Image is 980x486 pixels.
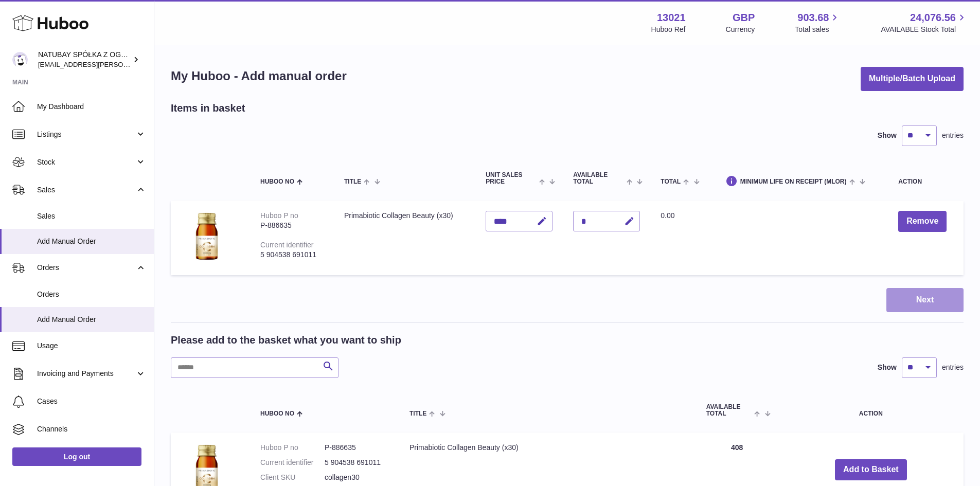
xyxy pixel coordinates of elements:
span: 24,076.56 [910,11,956,25]
span: Title [409,410,426,417]
span: AVAILABLE Total [573,172,624,185]
dd: P-886635 [325,443,389,453]
strong: GBP [733,11,755,25]
span: Total sales [795,25,841,34]
div: Huboo Ref [651,25,686,34]
strong: 13021 [657,11,686,25]
button: Multiple/Batch Upload [861,67,964,91]
span: Usage [37,341,146,351]
span: Huboo no [260,410,294,417]
span: Add Manual Order [37,315,146,325]
span: Stock [37,157,135,167]
img: kacper.antkowski@natubay.pl [12,52,28,67]
div: P-886635 [260,221,324,230]
span: Channels [37,424,146,434]
a: 24,076.56 AVAILABLE Stock Total [881,11,968,34]
span: Sales [37,211,146,221]
span: AVAILABLE Stock Total [881,25,968,34]
span: My Dashboard [37,102,146,112]
span: Total [661,178,681,185]
span: Unit Sales Price [486,172,537,185]
button: Next [886,288,964,312]
label: Show [878,363,897,372]
dt: Huboo P no [260,443,325,453]
span: [EMAIL_ADDRESS][PERSON_NAME][DOMAIN_NAME] [38,60,206,68]
div: Currency [726,25,755,34]
a: Log out [12,447,141,466]
button: Remove [898,211,947,232]
h1: My Huboo - Add manual order [171,68,347,84]
img: Primabiotic Collagen Beauty (x30) [181,211,233,262]
button: Add to Basket [835,459,907,480]
dt: Current identifier [260,458,325,467]
span: Orders [37,263,135,273]
span: Listings [37,130,135,139]
td: Primabiotic Collagen Beauty (x30) [334,201,475,275]
span: AVAILABLE Total [706,404,752,417]
div: NATUBAY SPÓŁKA Z OGRANICZONĄ ODPOWIEDZIALNOŚCIĄ [38,50,131,69]
span: 903.68 [797,11,829,25]
span: entries [942,131,964,140]
span: Cases [37,397,146,406]
span: Invoicing and Payments [37,369,135,379]
div: Action [898,178,953,185]
span: Add Manual Order [37,237,146,246]
dd: 5 904538 691011 [325,458,389,467]
th: Action [778,393,964,427]
span: Orders [37,290,146,299]
span: Minimum Life On Receipt (MLOR) [740,178,847,185]
label: Show [878,131,897,140]
div: Current identifier [260,241,314,249]
span: entries [942,363,964,372]
div: Huboo P no [260,211,298,220]
span: Huboo no [260,178,294,185]
h2: Items in basket [171,101,245,115]
div: 5 904538 691011 [260,250,324,260]
span: Title [344,178,361,185]
span: 0.00 [661,211,674,220]
dt: Client SKU [260,473,325,482]
a: 903.68 Total sales [795,11,841,34]
span: Sales [37,185,135,195]
dd: collagen30 [325,473,389,482]
h2: Please add to the basket what you want to ship [171,333,401,347]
